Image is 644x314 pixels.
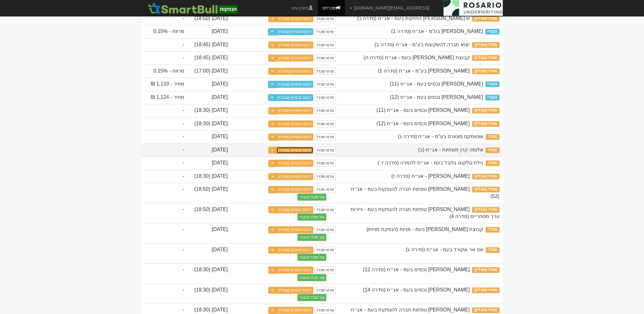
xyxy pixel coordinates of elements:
a: דוחות סופיים (מוסדי) [276,226,314,233]
td: - [142,117,188,131]
span: מוסדי (אונליין) [472,174,500,179]
span: קבוצת אשטרום בעמ - מניות (הנפקת מניות) [367,227,483,232]
td: [DATE] (18:50) [188,203,231,223]
a: פרטי מכרז [315,15,336,22]
a: פרטי מכרז [315,186,336,193]
span: ציבורי [485,95,499,100]
span: אס אר אקורד בעמ - אג״ח (סדרה ג) [406,247,483,252]
span: מוסדי [486,160,499,166]
span: מוסדי (אונליין) [472,287,500,293]
a: דוחות סופיים (מוסדי) [276,15,314,22]
td: [DATE] (18:30) [188,117,231,131]
td: [DATE] [188,91,231,104]
a: דוחות סופיים (מוסדי) [276,206,314,213]
button: צור מכרז ציבורי [297,294,326,301]
span: מוסדי [486,227,499,233]
a: פרטי מכרז [315,206,336,213]
img: SmartBull Logo [146,2,239,14]
td: - [142,263,188,284]
td: - [142,170,188,183]
a: פרטי מכרז [315,287,336,294]
td: - [142,12,188,25]
span: גילת טלקום גלובל בעמ - אג״ח להמרה (סדרה ד ) [378,160,483,165]
span: מוסדי (אונליין) [472,267,500,273]
span: דניאל פקדונות בע"מ - אג״ח (סדרה 1) [378,68,469,74]
td: - [142,38,188,52]
a: דוחות סופיים (מוסדי) [276,42,314,48]
td: - [142,104,188,117]
span: מוסדי (אונליין) [472,207,500,213]
a: פרטי מכרז [315,266,336,273]
a: פרטי מכרז [315,133,336,140]
a: דוחות סופיים (מוסדי) [276,266,314,273]
a: דוחות סופיים (מוסדי) [276,307,314,314]
span: מזרחי טפחות חברה להנפקות בעמ - אג״ח (52) [351,186,499,199]
a: פרטי מכרז [315,247,336,253]
span: אשטרום נכסים בעמ - אג״ח (סדרה 12) [363,267,470,272]
a: דוחות סופיים (ציבורי) [276,28,314,35]
td: [DATE] (18:30) [188,104,231,117]
a: פרטי מכרז [315,42,336,48]
span: אוטומקס מוטורס בע"מ - אג״ח (סדרה ג) [398,134,483,139]
span: קבוצת אשטרום בעמ - אג״ח (סדרה ה) [364,55,470,60]
a: פרטי מכרז [315,226,336,233]
a: דוחות סופיים (מוסדי) [276,173,314,180]
span: מוסדי (אונליין) [472,16,500,22]
td: - [142,203,188,223]
a: דוחות סופיים (מוסדי) [276,287,314,294]
span: מזרחי טפחות חברה להנפקות בעמ - ניירות ערך מסחריים (סדרה 4) [351,207,499,219]
span: ציבורי [485,81,499,87]
td: [DATE] [188,130,231,144]
a: פרטי מכרז [315,173,336,180]
td: - [142,144,188,157]
a: דוחות סופיים (מוסדי) [276,120,314,127]
a: דוחות סופיים (מוסדי) [276,133,314,140]
td: מחיר - 1,124 ₪ [142,91,188,104]
span: מוסדי [486,247,499,253]
button: צור מכרז ציבורי [297,214,326,221]
span: ציבורי [485,29,499,35]
span: אשטרום נכסים בעמ - אג״ח (11) [390,81,483,87]
span: מוסדי (אונליין) [472,42,500,48]
button: צור מכרז ציבורי [297,254,326,261]
a: פרטי מכרז [315,94,336,101]
a: פרטי מכרז [315,107,336,114]
a: דוחות סופיים (ציבורי) [276,81,314,88]
span: אשטרום נכסים בעמ - אג״ח (סדרה 14) [363,287,470,292]
a: דוחות סופיים (מוסדי) [276,147,314,154]
td: [DATE] [188,78,231,91]
button: צור מכרז ציבורי [297,274,326,281]
span: מוסדי (אונליין) [472,307,500,313]
td: [DATE] [188,144,231,157]
a: פרטי מכרז [315,147,336,154]
td: מרווח - 0.15% [142,25,188,38]
td: [DATE] (18:50) [188,183,231,203]
td: [DATE] [188,157,231,170]
a: פרטי מכרז [315,81,336,88]
td: - [142,243,188,264]
span: דניאל פקדונות בע"מ - אג״ח (סדרה 1) [391,29,483,34]
a: דוחות סופיים (ציבורי) [276,94,314,101]
span: מוסדי (אונליין) [472,68,500,74]
a: דוחות סופיים (מוסדי) [276,107,314,114]
td: - [142,284,188,304]
td: [DATE] (18:45) [188,51,231,65]
td: [DATE] [188,223,231,243]
td: [DATE] (17:00) [188,65,231,78]
span: ש שלמה החזקות בעמ - אג״ח (סדרה כ) [357,16,470,21]
span: מוסדי (אונליין) [472,121,500,127]
td: - [142,130,188,144]
td: - [142,223,188,243]
a: פרטי מכרז [315,120,336,127]
a: פרטי מכרז [315,54,336,61]
a: פרטי מכרז [315,28,336,35]
span: מוסדי (אונליין) [472,55,500,61]
td: [DATE] (18:50) [188,12,231,25]
td: [DATE] (18:30) [188,263,231,284]
td: מחיר - 1,133 ₪ [142,78,188,91]
a: דוחות סופיים (מוסדי) [276,54,314,61]
span: אשטרום נכסים בעמ - אג״ח (11) [376,107,470,113]
a: דוחות סופיים (מוסדי) [276,247,314,253]
span: מוסדי [486,147,499,153]
td: [DATE] (18:45) [188,38,231,52]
